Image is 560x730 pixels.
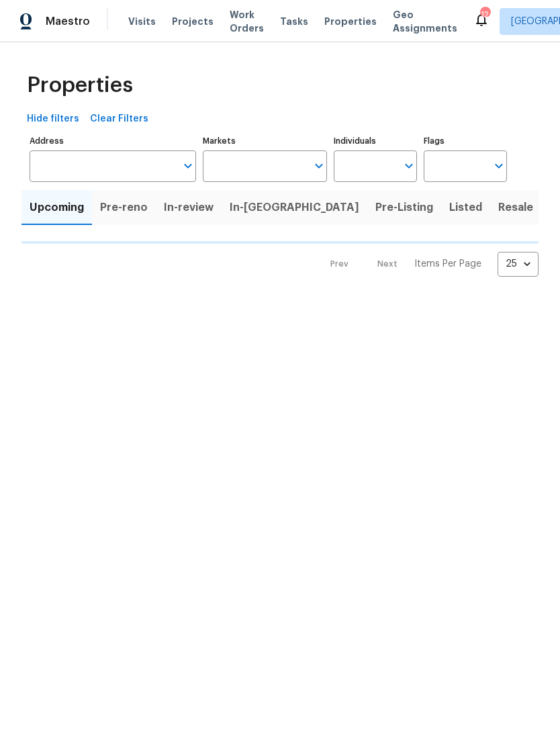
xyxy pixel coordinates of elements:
span: Geo Assignments [393,8,457,35]
nav: Pagination Navigation [318,252,539,277]
label: Markets [203,137,328,145]
span: In-[GEOGRAPHIC_DATA] [230,198,359,217]
span: Projects [172,15,214,28]
div: 25 [498,246,539,281]
div: 12 [480,8,489,21]
span: Maestro [46,15,90,28]
button: Clear Filters [85,107,154,132]
button: Hide filters [21,107,85,132]
span: Properties [27,79,133,92]
button: Open [489,156,508,175]
label: Individuals [334,137,417,145]
button: Open [400,156,418,175]
span: Properties [324,15,377,28]
span: Resale [498,198,533,217]
button: Open [310,156,328,175]
p: Items Per Page [414,257,481,271]
span: Visits [128,15,156,28]
label: Flags [424,137,507,145]
span: Pre-Listing [375,198,433,217]
span: Listed [449,198,482,217]
span: Upcoming [30,198,84,217]
label: Address [30,137,196,145]
span: Pre-reno [100,198,148,217]
span: Tasks [280,17,308,26]
span: In-review [164,198,214,217]
span: Work Orders [230,8,264,35]
span: Clear Filters [90,111,148,128]
span: Hide filters [27,111,79,128]
button: Open [179,156,197,175]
